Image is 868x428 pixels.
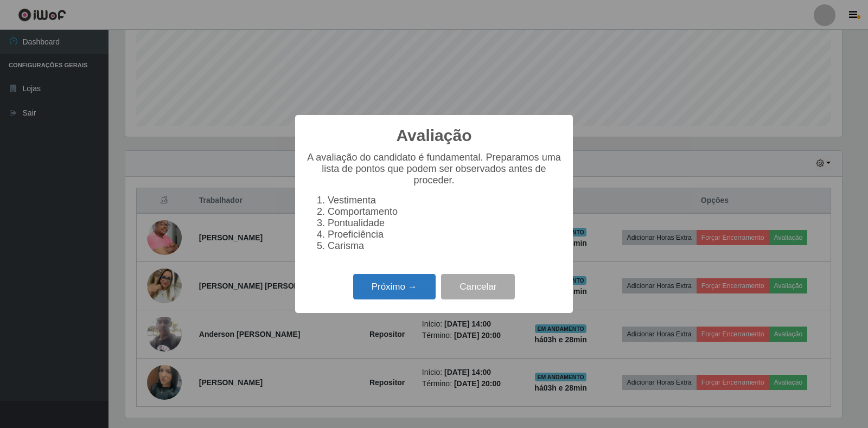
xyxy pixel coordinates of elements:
[397,126,472,145] h2: Avaliação
[441,274,515,299] button: Cancelar
[328,240,562,252] li: Carisma
[328,229,562,240] li: Proeficiência
[353,274,436,299] button: Próximo →
[306,152,562,186] p: A avaliação do candidato é fundamental. Preparamos uma lista de pontos que podem ser observados a...
[328,218,562,229] li: Pontualidade
[328,195,562,206] li: Vestimenta
[328,206,562,218] li: Comportamento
